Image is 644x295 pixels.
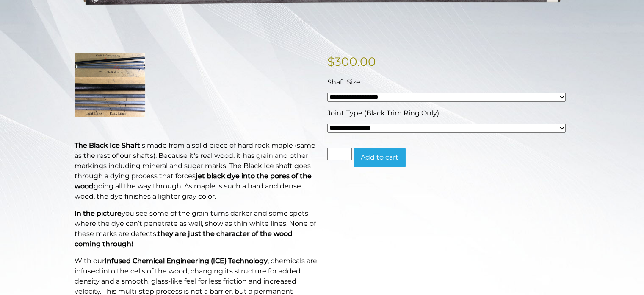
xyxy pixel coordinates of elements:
input: Product quantity [327,148,352,160]
span: $ [327,54,334,69]
strong: In the picture [75,209,122,217]
b: jet black dye into the pores of the wood [75,172,312,190]
p: you see some of the grain turns darker and some spots where the dye can’t penetrate as well, show... [75,208,317,249]
span: Shaft Size [327,78,360,86]
strong: Infused Chemical Engineering (ICE) Technology [105,257,268,265]
span: Joint Type (Black Trim Ring Only) [327,109,439,117]
bdi: 300.00 [327,54,376,69]
p: is made from a solid piece of hard rock maple (same as the rest of our shafts). Because it’s real... [75,140,317,202]
strong: The Black Ice Shaft [75,141,140,149]
strong: they are just the character of the wood coming through! [75,230,293,248]
button: Add to cart [354,148,406,167]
